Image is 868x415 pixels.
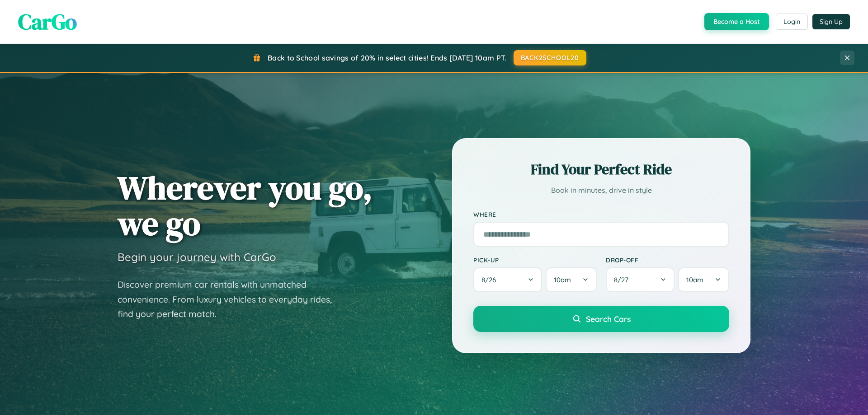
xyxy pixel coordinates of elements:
button: 10am [546,267,597,292]
span: Back to School savings of 20% in select cities! Ends [DATE] 10am PT. [268,53,506,62]
button: 8/26 [473,267,542,292]
span: 10am [686,275,703,284]
span: CarGo [18,7,77,37]
p: Book in minutes, drive in style [473,184,729,197]
h2: Find Your Perfect Ride [473,159,729,179]
span: 8 / 26 [481,275,500,284]
button: Search Cars [473,306,729,332]
span: Search Cars [586,314,631,324]
button: Become a Host [704,13,769,30]
span: 8 / 27 [614,275,633,284]
button: 8/27 [606,267,675,292]
button: BACK2SCHOOL20 [514,50,586,65]
h1: Wherever you go, we go [118,170,373,241]
label: Drop-off [606,256,729,264]
p: Discover premium car rentals with unmatched convenience. From luxury vehicles to everyday rides, ... [118,277,344,322]
span: 10am [554,275,571,284]
label: Pick-up [473,256,597,264]
button: 10am [678,267,729,292]
button: Sign Up [812,14,850,29]
button: Login [776,14,808,30]
h3: Begin your journey with CarGo [118,250,276,264]
label: Where [473,210,729,218]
